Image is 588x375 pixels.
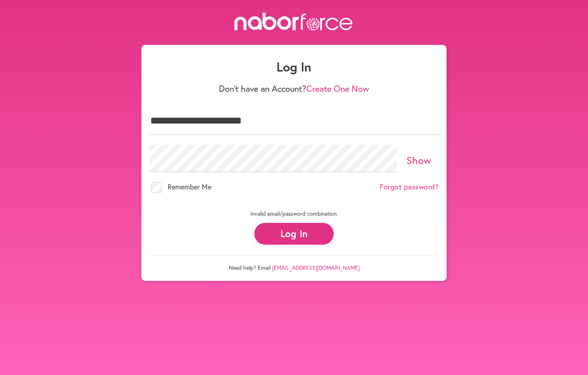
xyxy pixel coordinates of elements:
a: [EMAIL_ADDRESS][DOMAIN_NAME] [272,264,360,271]
h1: Log In [149,59,439,74]
a: Forgot password? [380,183,439,191]
span: Remember Me [168,182,211,191]
a: Show [406,153,431,167]
p: Don't have an Account? [149,83,439,94]
button: Log In [254,223,334,245]
p: Need help? Email [149,255,439,271]
a: Create One Now [306,83,369,94]
p: Invalid email/password combination. [149,210,439,217]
